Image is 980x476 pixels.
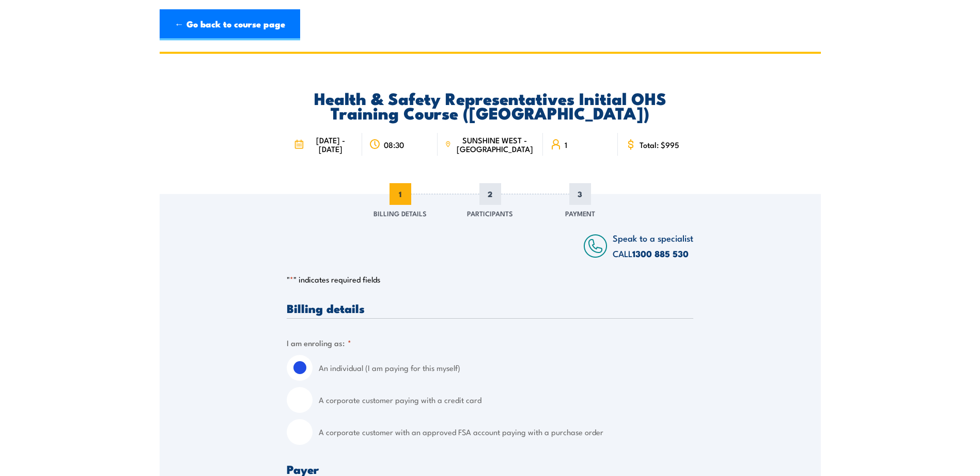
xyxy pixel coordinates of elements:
h3: Payer [287,463,693,475]
a: 1300 885 530 [632,247,689,260]
label: A corporate customer paying with a credit card [319,387,693,413]
span: Billing Details [374,208,427,218]
a: ← Go back to course page [160,9,300,40]
span: [DATE] - [DATE] [307,136,355,153]
span: Participants [467,208,513,218]
span: Payment [565,208,595,218]
label: A corporate customer with an approved FSA account paying with a purchase order [319,419,693,445]
span: 3 [569,183,591,205]
span: 1 [565,140,567,149]
p: " " indicates required fields [287,274,693,285]
span: Total: $995 [640,140,679,149]
label: An individual (I am paying for this myself) [319,355,693,381]
span: 2 [479,183,501,205]
h3: Billing details [287,302,693,314]
span: Speak to a specialist CALL [613,231,693,260]
span: 1 [390,183,411,205]
span: 08:30 [384,140,404,149]
h2: Health & Safety Representatives Initial OHS Training Course ([GEOGRAPHIC_DATA]) [287,91,693,120]
span: SUNSHINE WEST - [GEOGRAPHIC_DATA] [454,136,535,153]
legend: I am enroling as: [287,337,351,349]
